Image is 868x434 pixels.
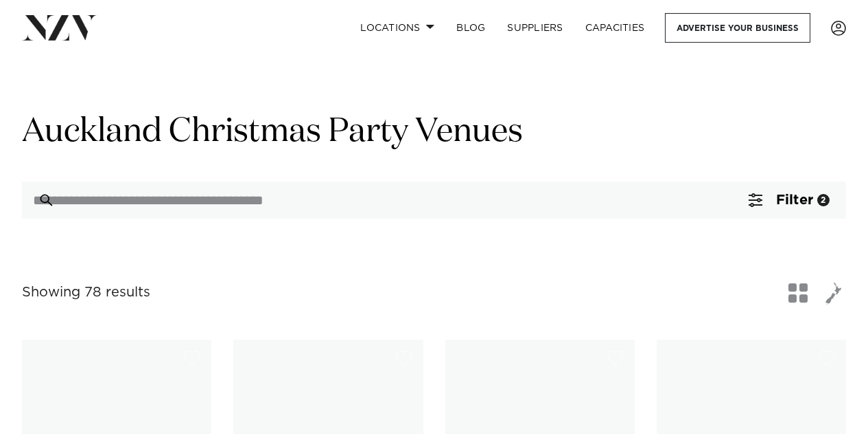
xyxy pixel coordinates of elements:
h1: Auckland Christmas Party Venues [22,111,846,154]
div: Showing 78 results [22,282,150,303]
div: 2 [817,194,830,206]
a: Locations [349,13,445,43]
img: nzv-logo.png [22,15,97,40]
a: SUPPLIERS [496,13,574,43]
a: Capacities [574,13,656,43]
a: BLOG [445,13,496,43]
button: Filter2 [732,182,846,219]
a: Advertise your business [665,13,810,43]
span: Filter [776,193,813,207]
